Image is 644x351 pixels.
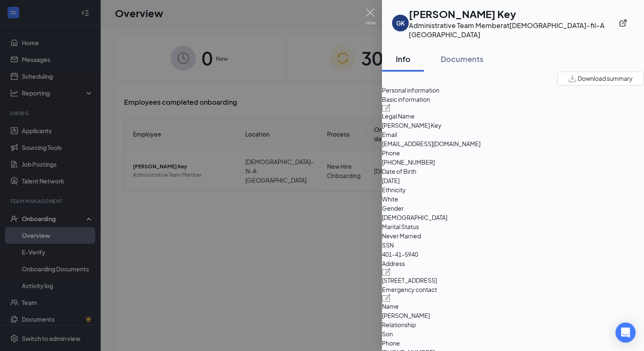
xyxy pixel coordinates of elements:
span: [PERSON_NAME] Key [382,121,644,130]
div: Administrative Team Member at [DEMOGRAPHIC_DATA]-fil-A [GEOGRAPHIC_DATA] [409,21,619,39]
span: Emergency contact [382,285,644,294]
button: ExternalLink [619,15,634,31]
span: [EMAIL_ADDRESS][DOMAIN_NAME] [382,139,644,148]
span: Name [382,302,644,311]
span: 401-41-5940 [382,250,644,259]
span: [PHONE_NUMBER] [382,157,644,167]
span: Phone [382,338,644,348]
span: Son [382,329,644,338]
span: [DEMOGRAPHIC_DATA] [382,213,644,222]
div: GK [396,19,405,27]
h1: [PERSON_NAME] Key [409,7,619,21]
svg: ExternalLink [619,19,627,27]
span: Address [382,259,644,268]
span: SSN [382,240,644,250]
span: Marital Status [382,222,644,231]
div: Info [390,54,415,64]
span: [PERSON_NAME] [382,311,644,320]
span: Never Married [382,231,644,240]
span: [STREET_ADDRESS] [382,276,644,285]
span: Basic information [382,95,644,104]
button: Download summary [557,72,644,85]
span: Phone [382,148,644,157]
span: Ethnicity [382,185,644,194]
div: Documents [441,54,483,64]
span: Email [382,130,644,139]
span: Download summary [578,74,633,83]
div: Open Intercom Messenger [615,323,636,343]
span: Legal Name [382,111,644,121]
span: Gender [382,204,644,213]
span: [DATE] [382,176,644,185]
span: Relationship [382,320,644,329]
span: Personal information [382,85,644,95]
span: Date of Birth [382,167,644,176]
span: White [382,194,644,204]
